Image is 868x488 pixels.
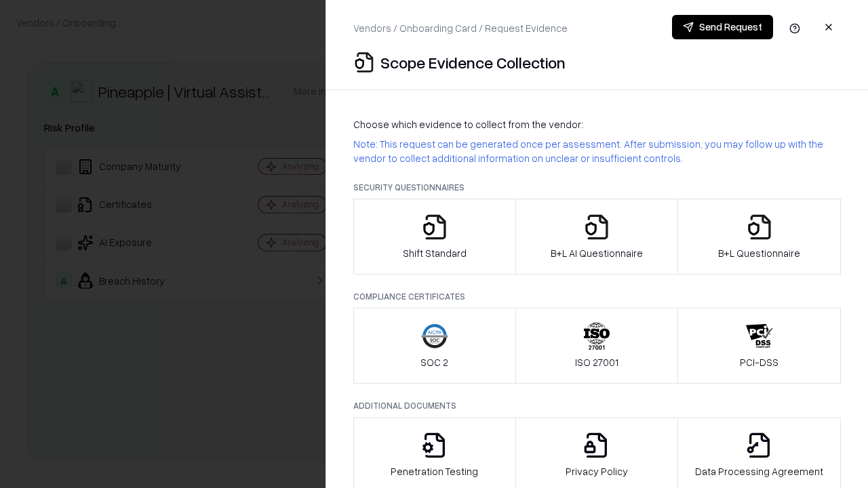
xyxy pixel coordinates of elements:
p: SOC 2 [420,355,448,369]
p: Note: This request can be generated once per assessment. After submission, you may follow up with... [353,137,841,165]
button: Send Request [672,15,773,39]
p: Compliance Certificates [353,291,841,302]
p: Shift Standard [403,246,467,260]
button: SOC 2 [353,308,516,384]
p: ISO 27001 [575,355,618,369]
p: Privacy Policy [566,464,628,479]
p: Scope Evidence Collection [380,52,566,73]
p: B+L Questionnaire [718,246,800,260]
p: PCI-DSS [740,355,778,369]
button: PCI-DSS [677,308,841,384]
button: Shift Standard [353,199,516,274]
p: Penetration Testing [391,464,478,479]
p: Vendors / Onboarding Card / Request Evidence [353,21,568,35]
p: Data Processing Agreement [695,464,823,479]
p: B+L AI Questionnaire [551,246,643,260]
p: Choose which evidence to collect from the vendor: [353,117,841,131]
button: ISO 27001 [515,308,679,384]
p: Additional Documents [353,400,841,411]
p: Security Questionnaires [353,182,841,193]
button: B+L Questionnaire [677,199,841,274]
button: B+L AI Questionnaire [515,199,679,274]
